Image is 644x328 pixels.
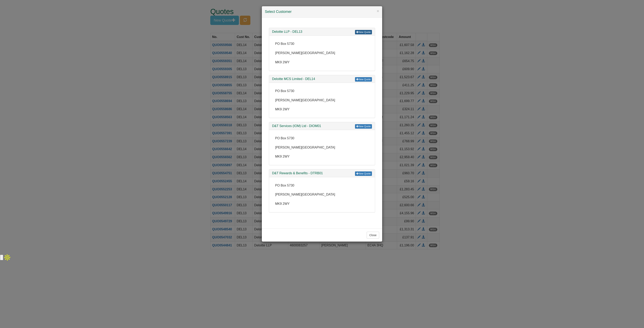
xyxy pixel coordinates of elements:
a: New Quote [355,77,372,82]
a: New Quote [355,124,372,129]
span: [PERSON_NAME][GEOGRAPHIC_DATA] [275,146,335,149]
span: MK9 2WY [275,108,290,111]
span: MK9 2WY [275,60,290,64]
h3: D&T Rewards & Benefits - DTRB01 [272,171,372,175]
button: × [377,9,379,13]
h3: Deloitte MCS Limited - DEL14 [272,77,372,81]
button: Close [367,232,379,239]
span: [PERSON_NAME][GEOGRAPHIC_DATA] [275,51,335,55]
span: PO Box 5730 [275,136,294,140]
span: MK9 2WY [275,155,290,158]
h3: Deloitte LLP - DEL13 [272,30,372,34]
a: New Quote [355,30,372,34]
span: [PERSON_NAME][GEOGRAPHIC_DATA] [275,98,335,102]
span: MK9 2WY [275,202,290,205]
span: PO Box 5730 [275,184,294,187]
span: [PERSON_NAME][GEOGRAPHIC_DATA] [275,193,335,196]
h3: D&T Services (IOM) Ltd - DIOM01 [272,124,372,128]
img: Apollo [3,253,11,261]
span: PO Box 5730 [275,89,294,93]
h4: Select Customer [265,9,379,14]
span: PO Box 5730 [275,42,294,45]
a: New Quote [355,171,372,176]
